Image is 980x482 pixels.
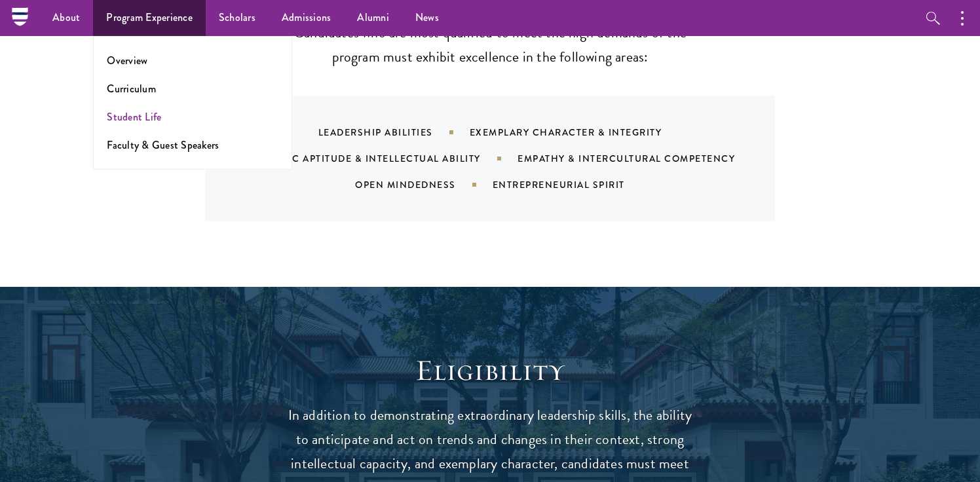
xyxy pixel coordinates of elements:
[107,53,147,68] a: Overview
[107,81,156,96] a: Curriculum
[493,178,658,191] div: Entrepreneurial Spirit
[245,152,518,165] div: Academic Aptitude & Intellectual Ability
[470,126,695,139] div: Exemplary Character & Integrity
[287,352,693,389] h2: Eligibility
[107,109,161,124] a: Student Life
[107,138,219,153] a: Faculty & Guest Speakers
[518,152,768,165] div: Empathy & Intercultural Competency
[318,126,470,139] div: Leadership Abilities
[355,178,493,191] div: Open Mindedness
